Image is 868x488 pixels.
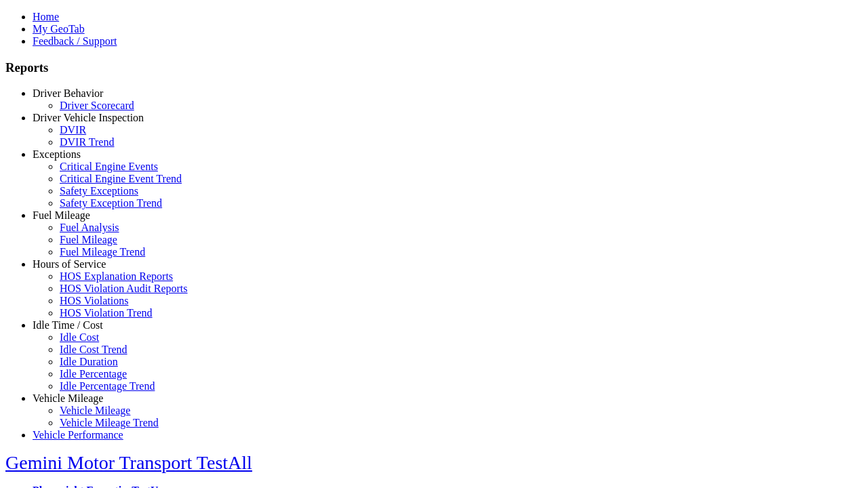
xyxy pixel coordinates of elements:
[60,100,134,111] a: Driver Scorecard
[33,258,106,270] a: Hours of Service
[60,283,188,294] a: HOS Violation Audit Reports
[60,331,99,343] a: Idle Cost
[60,246,145,258] a: Fuel Mileage Trend
[33,319,103,331] a: Idle Time / Cost
[60,356,118,367] a: Idle Duration
[60,173,182,184] a: Critical Engine Event Trend
[33,11,59,22] a: Home
[60,368,127,380] a: Idle Percentage
[33,112,144,123] a: Driver Vehicle Inspection
[60,295,128,306] a: HOS Violations
[60,307,153,319] a: HOS Violation Trend
[60,344,127,355] a: Idle Cost Trend
[33,35,117,47] a: Feedback / Support
[5,60,863,75] h3: Reports
[60,234,117,245] a: Fuel Mileage
[33,392,103,404] a: Vehicle Mileage
[33,23,85,35] a: My GeoTab
[60,417,159,428] a: Vehicle Mileage Trend
[33,87,103,99] a: Driver Behavior
[60,270,173,282] a: HOS Explanation Reports
[60,222,119,233] a: Fuel Analysis
[33,429,123,441] a: Vehicle Performance
[5,452,252,473] a: Gemini Motor Transport TestAll
[33,148,81,160] a: Exceptions
[60,197,162,209] a: Safety Exception Trend
[60,405,130,416] a: Vehicle Mileage
[60,136,114,148] a: DVIR Trend
[33,209,90,221] a: Fuel Mileage
[60,124,86,136] a: DVIR
[60,380,155,392] a: Idle Percentage Trend
[60,185,138,197] a: Safety Exceptions
[60,161,158,172] a: Critical Engine Events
